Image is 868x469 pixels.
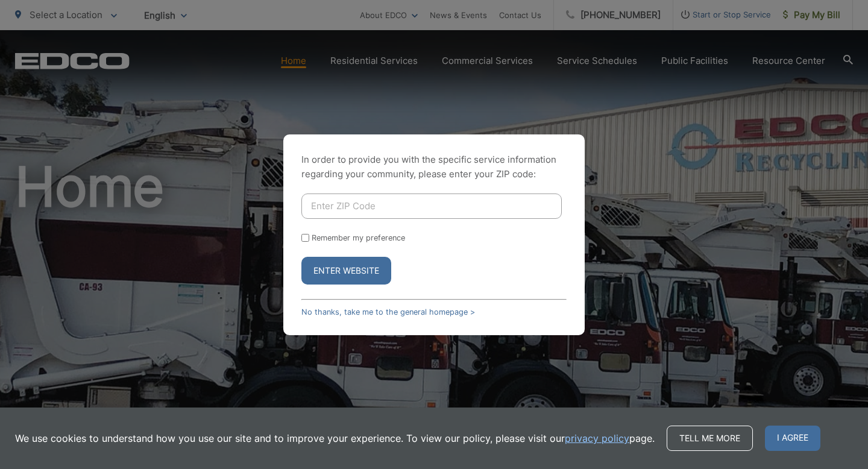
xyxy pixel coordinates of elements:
span: I agree [765,426,820,451]
p: We use cookies to understand how you use our site and to improve your experience. To view our pol... [15,431,655,445]
button: Enter Website [301,257,391,285]
a: privacy policy [565,431,629,445]
a: Tell me more [667,426,753,451]
input: Enter ZIP Code [301,194,562,219]
a: No thanks, take me to the general homepage > [301,307,475,316]
label: Remember my preference [312,233,405,242]
p: In order to provide you with the specific service information regarding your community, please en... [301,153,567,181]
